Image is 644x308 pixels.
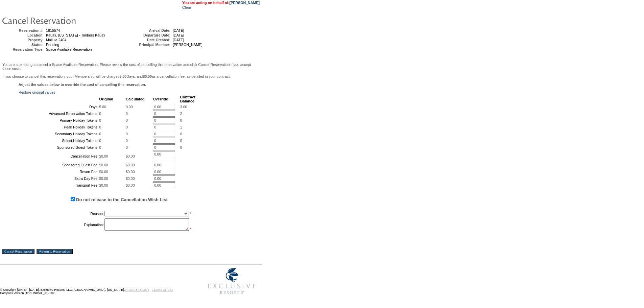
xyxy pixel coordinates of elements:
td: Property: [3,38,44,42]
td: Departure Date: [130,33,170,37]
td: Resort Fee: [19,169,98,175]
p: You are attempting to cancel a Space Available Reservation. Please review the cost of cancelling ... [2,63,260,71]
td: Peak Holiday Tokens: [19,124,98,130]
a: [PERSON_NAME] [230,1,260,5]
td: Location: [3,33,44,37]
span: $0.00 [99,154,108,158]
b: Adjust the values below to override the cost of cancelling this reservation. [19,82,146,87]
td: Reason: [19,210,104,218]
td: Days: [19,104,98,110]
label: Do not release to the Cancellation Wish List [76,197,168,202]
span: $0.00 [99,183,108,187]
span: 0 [180,145,182,149]
a: Restore original values [19,90,55,94]
span: 0 [99,139,101,143]
span: [DATE] [173,38,184,42]
td: Transport Fee: [19,182,98,188]
span: $0.00 [126,170,135,174]
span: 0 [126,118,128,122]
img: pgTtlCancelRes.gif [2,14,137,27]
td: Extra Day Fee: [19,175,98,182]
input: Cancel Reservation [2,249,34,254]
span: 5.00 [99,105,106,109]
span: You are acting on behalf of: [182,1,260,5]
span: $0.00 [99,170,108,174]
b: Override [153,97,168,101]
span: $0.00 [126,183,135,187]
td: Arrival Date: [130,28,170,32]
span: [DATE] [173,33,184,37]
span: $0.00 [126,163,135,167]
span: 0.00 [126,105,133,109]
td: Principal Member: [130,43,170,47]
span: [DATE] [173,28,184,32]
span: 2 [180,112,182,116]
span: 0 [99,112,101,116]
span: 0 [126,145,128,149]
span: 0 [126,125,128,129]
td: Sponsored Guest Tokens: [19,144,98,150]
td: Reservation #: [3,28,44,32]
span: Pending [46,43,59,47]
span: Maliula 2404 [46,38,66,42]
span: $0.00 [99,163,108,167]
td: Reservation Type: [3,47,44,51]
span: 0 [99,125,101,129]
input: Return to Reservation [37,249,73,254]
span: 1815574 [46,28,60,32]
b: Contract Balance [180,95,195,103]
span: Kaua'i, [US_STATE] - Timbers Kaua'i [46,33,105,37]
td: Explanation: [19,218,104,231]
span: $0.00 [126,154,135,158]
a: TERMS OF USE [152,288,173,291]
span: 0 [126,132,128,136]
span: $0.00 [99,176,108,181]
span: 0 [180,139,182,143]
span: 0 [126,112,128,116]
span: 0 [126,139,128,143]
span: $0.00 [126,176,135,181]
td: Select Holiday Tokens: [19,138,98,144]
b: Calculated [126,97,145,101]
td: Cancellation Fee: [19,151,98,161]
span: [PERSON_NAME] [173,43,202,47]
span: 0 [99,132,101,136]
td: Status: [3,43,44,47]
span: 0 [180,132,182,136]
a: Clear [182,5,191,9]
img: Exclusive Resorts [201,264,262,298]
p: If you choose to cancel this reservation, your Membership will be charged Days, and as a cancella... [2,74,260,78]
b: $0.00 [143,74,152,78]
td: Sponsored Guest Fee: [19,162,98,168]
span: 3.00 [180,105,187,109]
td: Date Created: [130,38,170,42]
span: 1 [180,125,182,129]
span: Space Available Reservation [46,47,92,51]
td: Primary Holiday Tokens: [19,117,98,123]
a: PRIVACY POLICY [125,288,149,291]
span: 0 [99,145,101,149]
td: Secondary Holiday Tokens: [19,131,98,137]
b: 5.00 [120,74,127,78]
b: Original [99,97,113,101]
span: 0 [99,118,101,122]
td: Advanced Reservation Tokens: [19,111,98,117]
span: 0 [180,118,182,122]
